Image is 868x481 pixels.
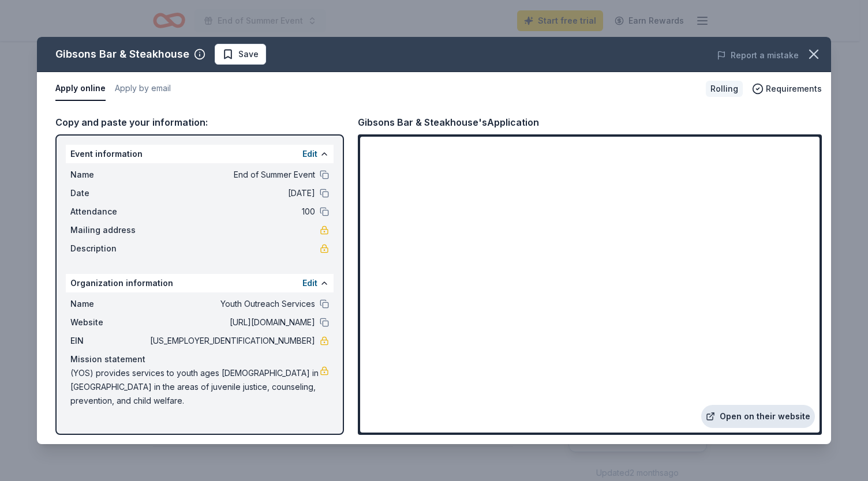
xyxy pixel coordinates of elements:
[302,147,317,161] button: Edit
[70,334,148,348] span: EIN
[55,77,106,101] button: Apply online
[55,45,189,63] div: Gibsons Bar & Steakhouse
[701,405,815,428] a: Open on their website
[148,168,315,182] span: End of Summer Event
[238,47,259,61] span: Save
[70,297,148,311] span: Name
[70,366,320,408] span: (YOS) provides services to youth ages [DEMOGRAPHIC_DATA] in [GEOGRAPHIC_DATA] in the areas of juv...
[148,297,315,311] span: Youth Outreach Services
[70,205,148,219] span: Attendance
[70,352,329,366] div: Mission statement
[148,205,315,219] span: 100
[706,81,743,97] div: Rolling
[70,315,148,329] span: Website
[70,186,148,200] span: Date
[66,145,334,163] div: Event information
[55,115,344,130] div: Copy and paste your information:
[148,315,315,329] span: [URL][DOMAIN_NAME]
[70,168,148,182] span: Name
[66,274,334,292] div: Organization information
[115,77,171,101] button: Apply by email
[148,334,315,348] span: [US_EMPLOYER_IDENTIFICATION_NUMBER]
[752,82,822,96] button: Requirements
[717,48,799,62] button: Report a mistake
[70,223,148,237] span: Mailing address
[215,44,266,65] button: Save
[358,115,539,130] div: Gibsons Bar & Steakhouse's Application
[148,186,315,200] span: [DATE]
[766,82,822,96] span: Requirements
[302,276,317,290] button: Edit
[70,242,148,255] span: Description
